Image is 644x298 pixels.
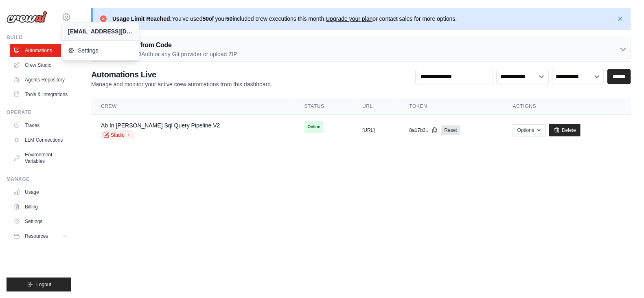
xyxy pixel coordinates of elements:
img: Logo [7,11,47,23]
a: Upgrade your plan [326,15,372,22]
a: Environment Variables [10,148,71,168]
p: Manage and monitor your active crew automations from this dashboard. [91,80,272,88]
button: Options [513,124,546,136]
a: Settings [10,215,71,228]
span: Logout [36,281,51,288]
strong: Usage Limit Reached: [112,15,172,22]
th: URL [353,98,399,115]
div: Manage [7,176,71,182]
div: Operate [7,109,71,116]
th: Token [400,98,503,115]
th: Crew [91,98,295,115]
a: Studio [101,131,134,139]
div: [EMAIL_ADDRESS][DOMAIN_NAME] [68,27,132,35]
span: Settings [68,46,132,55]
a: Traces [10,119,71,132]
a: Settings [61,42,139,59]
th: Actions [503,98,631,115]
a: Usage [10,186,71,199]
button: 8a17b3... [410,127,438,134]
h2: Automations Live [91,69,272,80]
a: Billing [10,200,71,213]
span: Online [304,121,324,133]
span: Resources [25,233,48,239]
h3: Deploy from Code [118,40,237,50]
strong: 50 [203,15,209,22]
a: LLM Connections [10,134,71,147]
div: Build [7,34,71,41]
p: GitHub OAuth or any Git provider or upload ZIP [118,50,237,58]
a: Automations [10,44,71,57]
button: Resources [10,230,71,243]
a: Delete [549,124,580,136]
th: Status [295,98,353,115]
p: You've used of your included crew executions this month. or contact sales for more options. [112,15,457,23]
a: Agents Repository [10,73,71,86]
button: Logout [7,278,71,291]
strong: 50 [226,15,233,22]
a: Crew Studio [10,59,71,72]
a: Reset [441,125,460,135]
a: Ab In [PERSON_NAME] Sql Query Pipeline V2 [101,122,220,129]
a: Tools & Integrations [10,88,71,101]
